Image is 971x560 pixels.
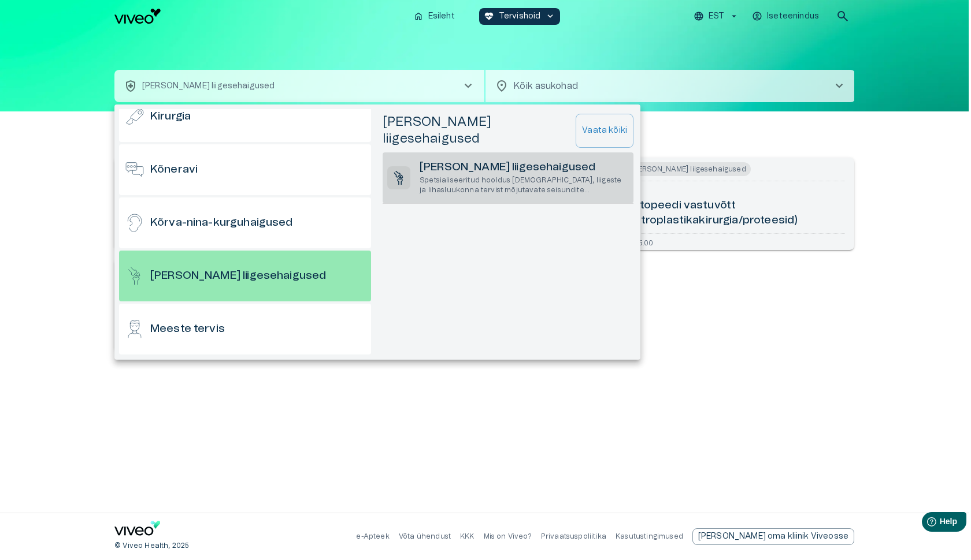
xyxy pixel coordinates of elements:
[420,176,629,195] p: Spetsialiseeritud hooldus [DEMOGRAPHIC_DATA], liigeste ja lihasluukonna tervist mõjutavate seisun...
[383,114,576,148] h5: [PERSON_NAME] liigesehaigused
[150,215,293,231] h6: Kõrva-nina-kurguhaigused
[150,109,191,125] h6: Kirurgia
[150,322,225,337] h6: Meeste tervis
[420,160,629,176] h6: [PERSON_NAME] liigesehaigused
[582,125,627,137] p: Vaata kõiki
[881,507,971,540] iframe: Help widget launcher
[150,268,326,284] h6: [PERSON_NAME] liigesehaigused
[576,114,633,148] button: Vaata kõiki
[150,162,198,178] h6: Kõneravi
